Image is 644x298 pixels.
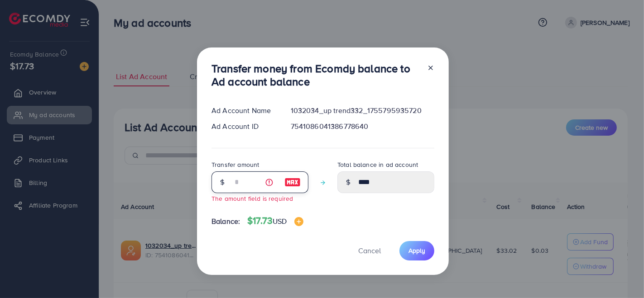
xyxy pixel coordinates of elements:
label: Total balance in ad account [337,160,418,169]
span: USD [273,216,287,226]
h3: Transfer money from Ecomdy balance to Ad account balance [211,62,420,88]
img: image [284,177,301,188]
iframe: Chat [606,257,637,291]
label: Transfer amount [211,160,259,169]
div: Ad Account Name [204,105,284,116]
span: Balance: [211,216,240,227]
button: Apply [399,241,434,260]
button: Cancel [347,241,392,260]
span: Cancel [358,246,381,255]
div: 1032034_up trend332_1755795935720 [284,105,442,116]
div: 7541086041386778640 [284,121,442,132]
div: Ad Account ID [204,121,284,132]
span: Apply [409,246,425,255]
small: The amount field is required [211,194,293,203]
h4: $17.73 [247,215,303,227]
img: image [294,217,303,226]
